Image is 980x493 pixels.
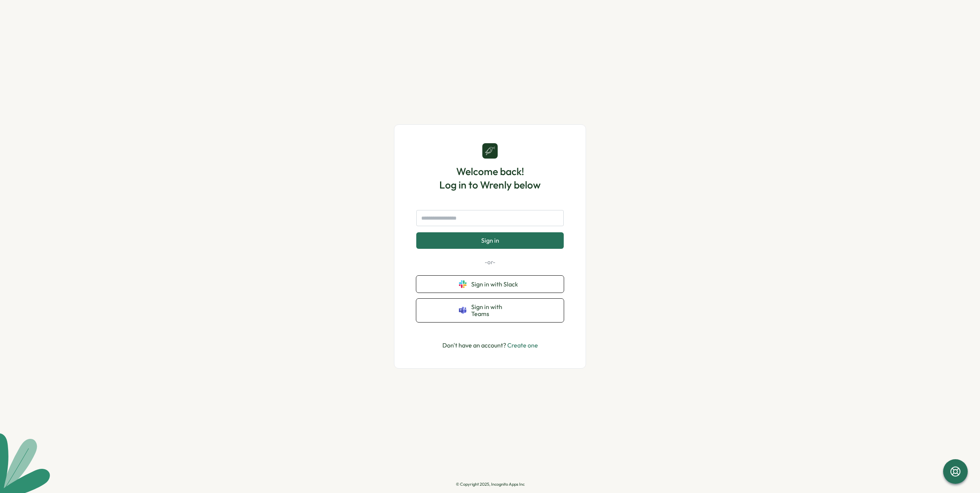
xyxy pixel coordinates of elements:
[416,258,564,266] p: -or-
[456,482,525,487] p: © Copyright 2025, Incognito Apps Inc
[471,303,521,318] span: Sign in with Teams
[442,341,538,350] p: Don't have an account?
[416,276,564,293] button: Sign in with Slack
[416,232,564,248] button: Sign in
[481,237,499,244] span: Sign in
[439,165,541,192] h1: Welcome back! Log in to Wrenly below
[416,299,564,322] button: Sign in with Teams
[507,341,538,349] a: Create one
[471,281,521,288] span: Sign in with Slack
